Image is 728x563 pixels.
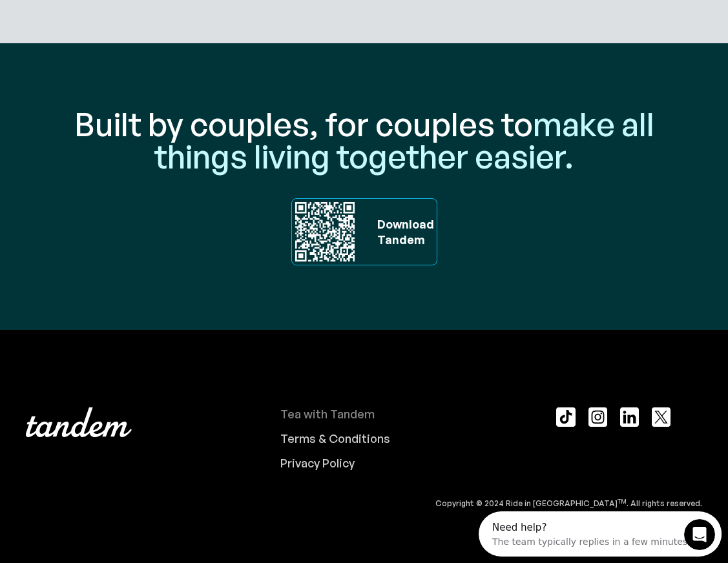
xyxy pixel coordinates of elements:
a: Tea with Tandem [280,407,546,422]
div: Copyright © 2024 Ride in [GEOGRAPHIC_DATA] . All rights reserved. [STREET_ADDRESS] [26,496,702,527]
iframe: Intercom live chat [684,519,715,550]
div: Privacy Policy [280,456,355,471]
a: Privacy Policy [280,456,546,471]
iframe: Intercom live chat discovery launcher [479,511,722,557]
div: Open Intercom Messenger [5,5,250,41]
div: Download ‍ Tandem [371,216,434,247]
span: make all things living together easier. [154,103,654,176]
div: Need help? [14,11,212,21]
div: The team typically replies in a few minutes. [14,21,212,35]
a: Terms & Conditions [280,432,546,446]
sup: TM [618,498,627,505]
div: Terms & Conditions [280,432,390,446]
div: Tea with Tandem [280,407,375,422]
